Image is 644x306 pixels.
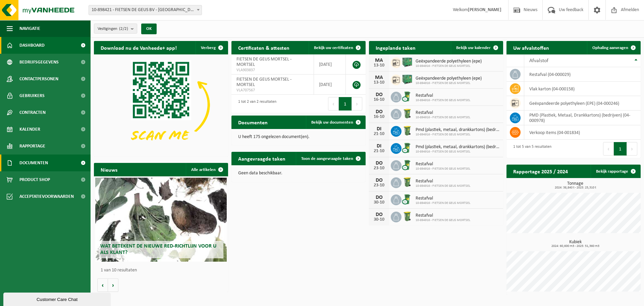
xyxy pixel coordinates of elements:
[19,171,50,188] span: Product Shop
[510,245,641,248] span: 2024: 60,600 m3 - 2025: 51,360 m3
[3,291,112,306] iframe: chat widget
[108,278,118,292] button: Volgende
[627,142,637,156] button: Next
[372,97,386,102] div: 16-10
[401,108,413,119] img: WB-0240-HPE-GN-50
[524,111,641,125] td: PMD (Plastiek, Metaal, Drankkartons) (bedrijven) (04-000978)
[468,7,501,12] strong: [PERSON_NAME]
[238,135,359,139] p: U heeft 175 ongelezen document(en).
[372,178,386,183] div: DO
[603,142,614,156] button: Previous
[119,27,128,31] count: (2/2)
[416,167,470,171] span: 10-894916 - FIETSEN DE GEUS MORTSEL
[19,138,45,155] span: Rapportage
[416,144,500,150] span: Pmd (plastiek, metaal, drankkartons) (bedrijven)
[372,183,386,188] div: 23-10
[372,58,386,63] div: MA
[401,193,413,205] img: WB-0240-CU
[19,20,40,37] span: Navigatie
[416,218,470,222] span: 10-894916 - FIETSEN DE GEUS MORTSEL
[372,63,386,68] div: 13-10
[372,212,386,217] div: DO
[510,181,641,189] h3: Tonnage
[587,41,640,54] a: Ophaling aanvragen
[416,213,470,218] span: Restafval
[510,240,641,248] h3: Kubiek
[19,104,46,121] span: Contracten
[98,24,128,34] span: Vestigingen
[301,157,353,161] span: Toon de aangevraagde taken
[352,97,362,111] button: Next
[416,150,500,154] span: 10-894916 - FIETSEN DE GEUS MORTSEL
[510,141,551,156] div: 1 tot 5 van 5 resultaten
[95,178,227,262] a: Wat betekent de nieuwe RED-richtlijn voor u als klant?
[401,125,413,136] img: WB-0240-HPE-GN-50
[314,54,346,75] td: [DATE]
[372,109,386,115] div: DO
[401,142,413,154] img: WB-0240-CU
[372,80,386,85] div: 13-10
[416,98,470,102] span: 10-894916 - FIETSEN DE GEUS MORTSEL
[416,64,482,68] span: 10-894916 - FIETSEN DE GEUS MORTSEL
[196,41,227,54] button: Verberg
[401,176,413,188] img: WB-0240-HPE-GN-50
[236,68,309,73] span: VLA903837
[416,184,470,188] span: 10-894916 - FIETSEN DE GEUS MORTSEL
[456,46,491,50] span: Bekijk uw kalender
[201,46,216,50] span: Verberg
[314,75,346,95] td: [DATE]
[19,155,48,171] span: Documenten
[524,67,641,82] td: restafval (04-000029)
[416,133,500,137] span: 10-894916 - FIETSEN DE GEUS MORTSEL
[506,41,556,54] h2: Uw afvalstoffen
[592,46,628,50] span: Ophaling aanvragen
[372,126,386,132] div: DI
[372,75,386,80] div: MA
[97,278,108,292] button: Vorige
[529,58,548,63] span: Afvalstof
[416,162,470,167] span: Restafval
[19,37,45,54] span: Dashboard
[372,217,386,222] div: 30-10
[19,71,58,87] span: Contactpersonen
[94,163,124,176] h2: Nieuws
[94,41,183,54] h2: Download nu de Vanheede+ app!
[236,57,291,67] span: FIETSEN DE GEUS MORTSEL - MORTSEL
[236,88,309,93] span: VLA707567
[372,92,386,97] div: DO
[372,161,386,166] div: DO
[401,74,413,85] img: PB-HB-1400-HPE-GN-01
[89,5,202,15] span: 10-898421 - FIETSEN DE GEUS BV - ANTWERPEN
[372,195,386,200] div: DO
[372,149,386,154] div: 21-10
[19,54,59,71] span: Bedrijfsgegevens
[328,97,339,111] button: Previous
[372,115,386,119] div: 16-10
[141,24,157,34] button: OK
[506,165,575,178] h2: Rapportage 2025 / 2024
[236,77,291,87] span: FIETSEN DE GEUS MORTSEL - MORTSEL
[416,59,482,64] span: Geëxpandeerde polyethyleen (epe)
[524,96,641,111] td: geëxpandeerde polyethyleen (EPE) (04-000246)
[416,196,470,201] span: Restafval
[306,116,365,129] a: Bekijk uw documenten
[416,116,470,120] span: 10-894916 - FIETSEN DE GEUS MORTSEL
[510,186,641,189] span: 2024: 38,840 t - 2025: 25,310 t
[416,110,470,116] span: Restafval
[186,163,227,176] a: Alle artikelen
[231,116,274,129] h2: Documenten
[591,165,640,178] a: Bekijk rapportage
[614,142,627,156] button: 1
[416,93,470,98] span: Restafval
[89,5,202,15] span: 10-898421 - FIETSEN DE GEUS BV - ANTWERPEN
[416,76,482,81] span: Geëxpandeerde polyethyleen (epe)
[369,41,422,54] h2: Ingeplande taken
[309,41,365,54] a: Bekijk uw certificaten
[19,121,40,138] span: Kalender
[235,96,276,111] div: 1 tot 2 van 2 resultaten
[101,268,225,273] p: 1 van 10 resultaten
[372,166,386,171] div: 23-10
[372,132,386,136] div: 21-10
[100,244,216,255] span: Wat betekent de nieuwe RED-richtlijn voor u als klant?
